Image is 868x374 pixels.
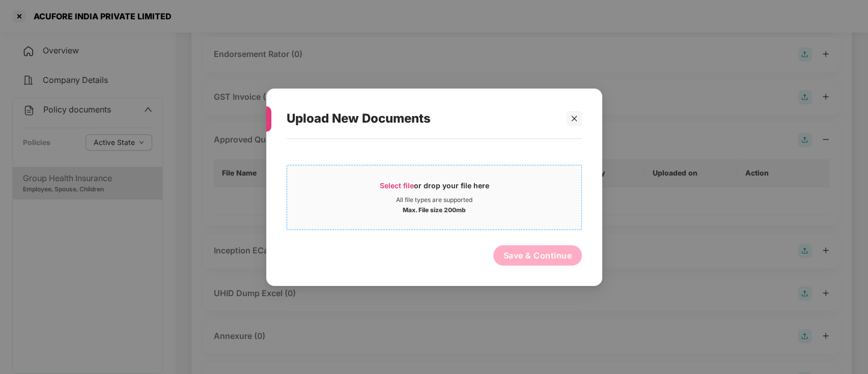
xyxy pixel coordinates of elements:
button: Save & Continue [493,245,582,265]
div: or drop your file here [379,180,489,195]
span: Select file [379,181,413,189]
div: Max. File size 200mb [403,204,466,214]
span: close [570,114,577,122]
span: Select fileor drop your file hereAll file types are supportedMax. File size 200mb [287,172,581,221]
div: All file types are supported [396,195,472,204]
div: Upload New Documents [287,99,557,138]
